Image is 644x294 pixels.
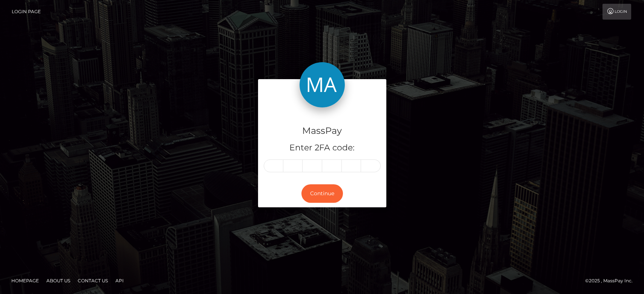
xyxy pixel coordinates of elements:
[112,275,127,286] a: API
[43,275,73,286] a: About Us
[300,62,345,107] img: MassPay
[12,4,41,20] a: Login Page
[75,275,111,286] a: Contact Us
[301,184,343,203] button: Continue
[264,142,381,154] h5: Enter 2FA code:
[264,124,381,138] h4: MassPay
[603,4,631,20] a: Login
[585,277,638,285] div: © 2025 , MassPay Inc.
[8,275,42,286] a: Homepage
